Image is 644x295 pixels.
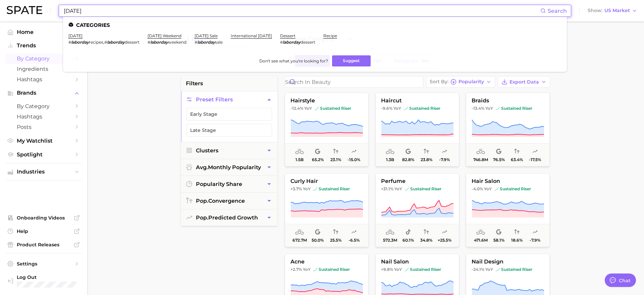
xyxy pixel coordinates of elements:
[404,106,440,111] span: sustained riser
[496,106,500,110] img: sustained riser
[405,267,409,272] img: sustained riser
[196,198,245,204] span: convergence
[375,93,459,166] button: haircut-9.6% YoYsustained risersustained riser1.3b82.8%23.8%-7.9%
[125,40,140,45] span: dessert
[17,103,70,109] span: by Category
[63,5,540,16] input: Search here for a brand, industry, or ingredient
[529,157,541,162] span: -17.5%
[323,33,337,38] a: recipe
[181,193,277,209] button: pop.convergence
[89,40,103,45] span: recipes
[376,98,459,104] span: haircut
[301,40,315,45] span: dessert
[5,122,82,132] a: Posts
[5,136,82,146] a: My Watchlist
[17,113,70,120] span: Hashtags
[303,267,311,272] span: YoY
[424,148,429,156] span: popularity convergence: Low Convergence
[295,228,304,236] span: average monthly popularity: Very High Popularity
[313,187,317,191] img: sustained riser
[71,40,89,45] em: laborday
[330,157,341,162] span: 23.1%
[231,33,272,38] a: international [DATE]
[315,148,320,156] span: popularity share: Google
[280,40,283,45] span: #
[430,80,448,84] span: Sort By
[292,238,307,243] span: 672.7m
[295,148,304,156] span: average monthly popularity: Very High Popularity
[181,91,277,108] button: Preset Filters
[485,106,493,111] span: YoY
[17,124,70,130] span: Posts
[312,238,324,243] span: 50.0%
[17,66,70,72] span: Ingredients
[347,157,360,162] span: -15.0%
[196,96,233,103] span: Preset Filters
[186,124,272,137] button: Late Stage
[196,181,242,187] span: popularity share
[181,142,277,159] button: Clusters
[5,272,82,290] a: Log out. Currently logged in with e-mail mary.wallen@curology.com.
[333,148,338,156] span: popularity convergence: Low Convergence
[17,90,70,96] span: Brands
[420,238,432,243] span: 34.8%
[586,6,639,15] button: ShowUS Market
[296,157,304,162] span: 1.5b
[532,228,538,236] span: popularity predicted growth: Uncertain
[5,53,82,64] a: by Category
[405,267,441,272] span: sustained riser
[5,88,82,98] button: Brands
[402,157,414,162] span: 82.8%
[181,159,277,176] button: avg.monthly popularity
[466,98,549,104] span: braids
[17,169,70,175] span: Industries
[514,228,520,236] span: popularity convergence: Very Low Convergence
[17,242,70,248] span: Product Releases
[196,198,208,204] abbr: popularity index
[405,187,409,191] img: sustained riser
[304,106,312,111] span: YoY
[68,33,83,38] a: [DATE]
[186,108,272,120] button: Early Stage
[5,74,82,85] a: Hashtags
[393,106,401,111] span: YoY
[426,76,495,88] button: Sort ByPopularity
[386,148,394,156] span: average monthly popularity: Very High Popularity
[17,55,70,62] span: by Category
[394,186,402,192] span: YoY
[514,148,520,156] span: popularity convergence: High Convergence
[474,238,488,243] span: 471.6m
[494,186,531,192] span: sustained riser
[333,228,338,236] span: popularity convergence: Low Convergence
[290,106,303,111] span: -12.4%
[313,186,350,192] span: sustained riser
[530,238,540,243] span: -7.9%
[493,157,505,162] span: 76.5%
[472,106,484,111] span: -13.4%
[7,6,42,14] img: SPATE
[195,33,218,38] a: [DATE] sale
[259,58,328,63] span: Don't see what you're looking for?
[313,267,350,272] span: sustained riser
[5,27,82,37] a: Home
[376,178,459,184] span: perfume
[215,40,223,45] span: sale
[5,149,82,160] a: Spotlight
[442,148,447,156] span: popularity predicted growth: Uncertain
[17,43,70,49] span: Trends
[68,22,561,28] li: Categories
[315,106,319,110] img: sustained riser
[168,40,186,45] span: weekend
[5,226,82,236] a: Help
[476,148,485,156] span: average monthly popularity: Very High Popularity
[197,40,215,45] em: laborday
[17,228,70,234] span: Help
[196,214,208,221] abbr: popularity index
[421,157,432,162] span: 23.8%
[496,267,500,272] img: sustained riser
[405,186,441,192] span: sustained riser
[17,138,70,144] span: My Watchlist
[511,238,523,243] span: 18.6%
[17,29,70,35] span: Home
[107,40,125,45] em: laborday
